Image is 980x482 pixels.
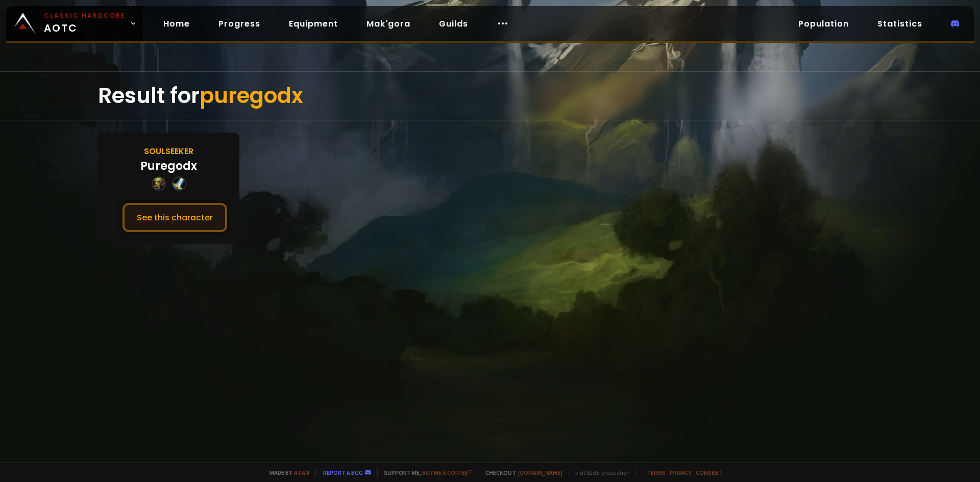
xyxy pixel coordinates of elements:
div: Result for [98,72,882,120]
a: Report a bug [323,469,363,476]
button: See this character [122,203,227,232]
span: puregodx [200,81,303,111]
a: Classic HardcoreAOTC [6,6,143,41]
a: [DOMAIN_NAME] [518,469,562,476]
a: Consent [696,469,723,476]
a: Terms [647,469,666,476]
span: Checkout [479,469,562,476]
a: Privacy [670,469,692,476]
a: Home [155,13,198,34]
a: Progress [210,13,268,34]
div: Soulseeker [144,145,193,158]
a: Buy me a coffee [422,469,473,476]
div: Puregodx [140,158,197,174]
a: Population [790,13,857,34]
small: Classic Hardcore [44,11,126,20]
span: v. d752d5 - production [569,469,630,476]
a: Equipment [281,13,346,34]
a: Statistics [869,13,930,34]
a: a fan [294,469,309,476]
span: Made by [263,469,309,476]
span: Support me, [377,469,473,476]
a: Guilds [431,13,476,34]
span: AOTC [44,11,126,36]
a: Mak'gora [358,13,419,34]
